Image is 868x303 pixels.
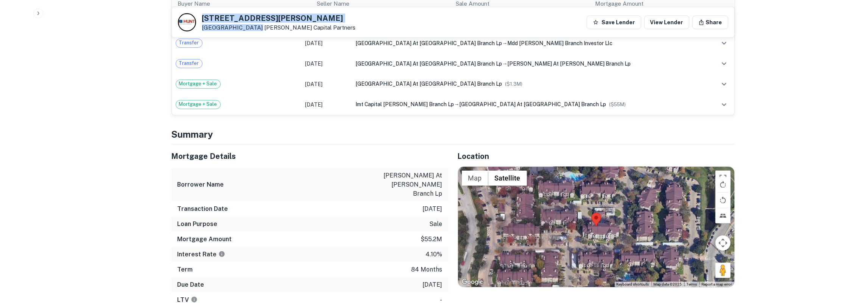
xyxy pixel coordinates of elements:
[191,296,198,303] svg: LTVs displayed on the website are for informational purposes only and may be reported incorrectly...
[178,220,218,229] h6: Loan Purpose
[171,151,449,162] h5: Mortgage Details
[609,102,626,107] span: ($ 55M )
[355,40,502,46] span: [GEOGRAPHIC_DATA] at [GEOGRAPHIC_DATA] branch lp
[830,242,868,279] iframe: Chat Widget
[508,40,613,46] span: mdd [PERSON_NAME] branch investor llc
[702,282,732,286] a: Report a map error
[355,100,705,108] div: →
[355,60,705,68] div: →
[715,235,731,251] button: Map camera controls
[178,280,204,289] h6: Due Date
[355,81,502,87] span: [GEOGRAPHIC_DATA] at [GEOGRAPHIC_DATA] branch lp
[617,282,649,287] button: Keyboard shortcuts
[462,171,488,186] button: Show street map
[508,61,631,67] span: [PERSON_NAME] at [PERSON_NAME] branch lp
[301,94,351,115] td: [DATE]
[715,208,731,223] button: Tilt map
[718,57,731,70] button: expand row
[505,81,523,87] span: ($ 1.3M )
[178,235,232,244] h6: Mortgage Amount
[355,39,705,47] div: →
[202,24,356,31] p: [GEOGRAPHIC_DATA]
[218,251,225,257] svg: The interest rates displayed on the website are for informational purposes only and may be report...
[654,282,682,286] span: Map data ©2025
[171,127,735,141] h4: Summary
[178,180,224,189] h6: Borrower Name
[715,193,731,208] button: Rotate map counterclockwise
[301,53,351,74] td: [DATE]
[715,177,731,192] button: Rotate map clockwise
[176,39,202,47] span: Transfer
[301,33,351,53] td: [DATE]
[587,16,641,29] button: Save Lender
[176,100,220,108] span: Mortgage + Sale
[423,204,443,214] p: [DATE]
[411,265,443,274] p: 84 months
[176,80,220,88] span: Mortgage + Sale
[715,171,731,186] button: Toggle fullscreen view
[178,265,193,274] h6: Term
[301,74,351,94] td: [DATE]
[715,263,731,278] button: Drag Pegman onto the map to open Street View
[176,60,202,67] span: Transfer
[430,220,443,229] p: sale
[426,250,443,259] p: 4.10%
[178,204,228,214] h6: Transaction Date
[692,16,728,29] button: Share
[178,250,225,259] h6: Interest Rate
[265,24,356,31] a: [PERSON_NAME] Capital Partners
[718,37,731,50] button: expand row
[460,277,485,287] img: Google
[488,171,527,186] button: Show satellite imagery
[460,101,606,107] span: [GEOGRAPHIC_DATA] at [GEOGRAPHIC_DATA] branch lp
[644,16,689,29] a: View Lender
[355,61,502,67] span: [GEOGRAPHIC_DATA] at [GEOGRAPHIC_DATA] branch lp
[458,151,735,162] h5: Location
[423,280,443,289] p: [DATE]
[718,98,731,111] button: expand row
[374,171,443,198] p: [PERSON_NAME] at [PERSON_NAME] branch lp
[687,282,697,286] a: Terms (opens in new tab)
[421,235,443,244] p: $55.2m
[202,14,356,22] h5: [STREET_ADDRESS][PERSON_NAME]
[355,101,454,107] span: imt capital [PERSON_NAME] branch lp
[718,78,731,91] button: expand row
[460,277,485,287] a: Open this area in Google Maps (opens a new window)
